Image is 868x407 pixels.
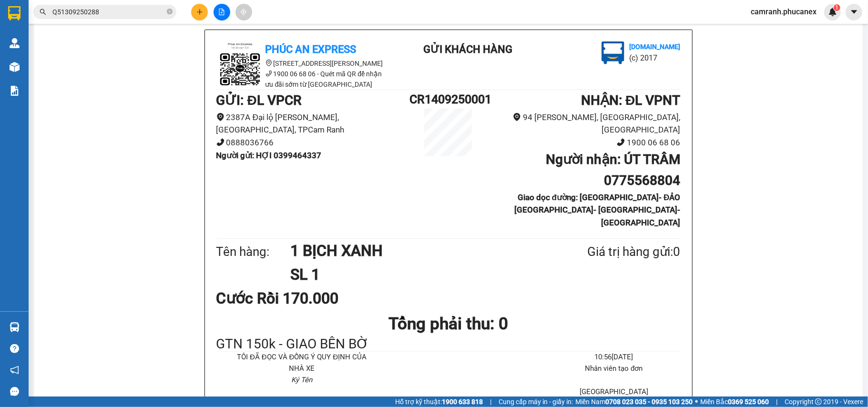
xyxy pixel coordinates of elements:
h1: 1 BỊCH XANH [290,239,541,263]
button: caret-down [846,4,862,20]
span: copyright [815,398,822,405]
button: file-add [214,4,230,20]
span: plus [196,9,203,15]
span: environment [266,60,272,66]
li: 1900 06 68 06 [487,136,681,149]
span: phone [216,138,225,146]
h1: SL 1 [290,263,541,286]
img: warehouse-icon [10,62,20,72]
b: NHẬN : ĐL VPNT [581,92,680,108]
b: Người gửi : HỢI 0399464337 [216,151,322,160]
span: close-circle [167,8,173,17]
b: Phúc An Express [266,43,357,55]
strong: 0369 525 060 [728,398,769,406]
span: environment [513,113,521,121]
span: | [490,397,491,407]
img: logo.jpg [216,41,264,89]
li: 1900 06 68 06 - Quét mã QR để nhận ưu đãi sớm từ [GEOGRAPHIC_DATA] [216,69,388,90]
span: phone [266,70,272,77]
span: Miền Nam [575,397,693,407]
li: Nhân viên tạo đơn [547,363,680,375]
li: 2387A Đại lộ [PERSON_NAME], [GEOGRAPHIC_DATA], TPCam Ranh [216,111,410,136]
span: camranh.phucanex [743,6,824,18]
strong: 0708 023 035 - 0935 103 250 [605,398,693,406]
b: GỬI : ĐL VPCR [216,92,302,108]
li: TÔI ĐÃ ĐỌC VÀ ĐỒNG Ý QUY ĐỊNH CỦA NHÀ XE [235,352,368,374]
h1: CR1409250001 [409,90,487,109]
li: [GEOGRAPHIC_DATA] [547,387,680,398]
span: aim [240,9,247,15]
img: solution-icon [10,86,20,96]
span: 1 [835,4,838,11]
img: logo.jpg [602,41,624,64]
strong: 1900 633 818 [442,398,483,406]
span: environment [216,113,225,121]
b: Người nhận : ÚT TRÂM 0775568804 [546,152,680,188]
i: Ký Tên [291,376,312,384]
span: close-circle [167,9,173,14]
li: 94 [PERSON_NAME], [GEOGRAPHIC_DATA], [GEOGRAPHIC_DATA] [487,111,681,136]
button: aim [235,4,252,20]
span: phone [617,138,625,146]
span: caret-down [850,8,858,16]
b: Giao dọc đường: [GEOGRAPHIC_DATA]- ĐẢO [GEOGRAPHIC_DATA]- [GEOGRAPHIC_DATA]-[GEOGRAPHIC_DATA] [514,193,680,227]
div: Giá trị hàng gửi: 0 [541,242,680,262]
span: Hỗ trợ kỹ thuật: [395,397,483,407]
li: [STREET_ADDRESS][PERSON_NAME] [216,58,388,69]
img: icon-new-feature [828,8,837,16]
span: message [10,387,19,396]
button: plus [191,4,208,20]
input: Tìm tên, số ĐT hoặc mã đơn [52,7,165,17]
li: 10:56[DATE] [547,352,680,363]
span: ⚪️ [695,400,698,404]
b: Gửi khách hàng [423,43,512,55]
span: search [40,9,46,15]
div: GTN 150k - GIAO BÊN BỜ [216,337,681,352]
span: file-add [218,9,225,15]
div: Cước Rồi 170.000 [216,286,369,310]
b: [DOMAIN_NAME] [629,43,680,51]
span: Cung cấp máy in - giấy in: [499,397,573,407]
li: (c) 2017 [629,52,680,64]
span: question-circle [10,344,19,353]
img: warehouse-icon [10,322,20,332]
h1: Tổng phải thu: 0 [216,311,681,337]
span: notification [10,366,19,375]
sup: 1 [834,4,840,11]
li: 0888036766 [216,136,410,149]
span: Miền Bắc [700,397,769,407]
span: | [776,397,777,407]
img: warehouse-icon [10,38,20,48]
img: logo-vxr [8,6,20,20]
div: Tên hàng: [216,242,291,262]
